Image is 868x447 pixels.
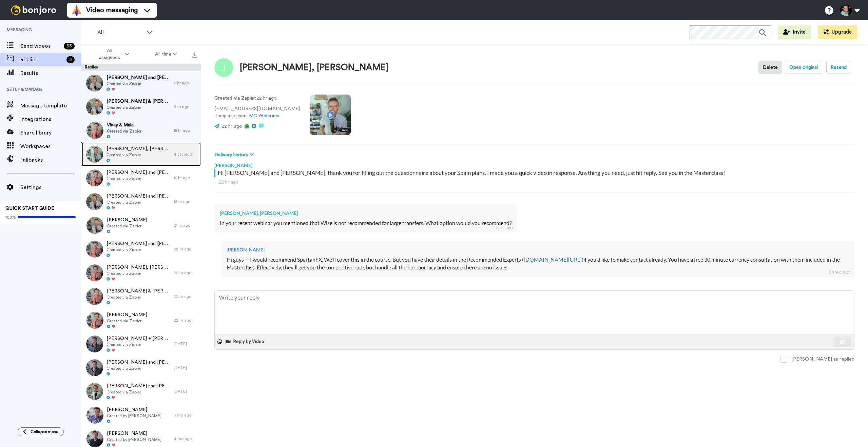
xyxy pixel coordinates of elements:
[81,380,201,403] a: [PERSON_NAME] and [PERSON_NAME]Created via Zapier[DATE]
[107,288,170,294] span: [PERSON_NAME] & [PERSON_NAME]
[214,58,233,77] img: Image of Jeffrey Smith, Teresa Bellefontaine
[96,47,123,61] span: All assignees
[174,341,197,347] div: [DATE]
[829,268,850,275] div: 15 sec ago
[20,42,61,50] span: Send videos
[20,129,81,137] span: Share library
[214,159,854,169] div: [PERSON_NAME]
[86,312,103,329] img: 329a977b-c7da-4ad4-ae6e-5bd780c39cd0-thumb.jpg
[190,49,199,59] button: Export all results that match these filters now.
[20,56,64,64] span: Replies
[107,145,170,152] span: [PERSON_NAME], [PERSON_NAME]
[778,25,811,39] button: Invite
[86,122,103,139] img: 4bf028cd-147d-4988-94cd-9fda50b3133c-thumb.jpg
[81,308,201,332] a: [PERSON_NAME]Created via Zapier22 hr ago
[20,102,81,110] span: Message template
[174,294,197,299] div: 22 hr ago
[249,114,279,118] a: MC Welcome
[20,183,81,191] span: Settings
[214,105,300,120] p: [EMAIL_ADDRESS][DOMAIN_NAME] Template used:
[81,190,201,214] a: [PERSON_NAME] and [PERSON_NAME]Created via Zapier18 hr ago
[107,81,170,86] span: Created via Zapier
[86,336,103,352] img: b5425c49-7f31-4990-8826-abae79f81946-thumb.jpg
[20,115,81,123] span: Integrations
[839,339,846,344] img: send-white.svg
[107,311,147,318] span: [PERSON_NAME]
[18,427,64,436] button: Collapse menu
[31,429,58,434] span: Collapse menu
[5,215,16,220] span: 100%
[107,335,170,342] span: [PERSON_NAME] + [PERSON_NAME]
[107,342,170,347] span: Created via Zapier
[221,124,242,129] span: 22 hr ago
[86,193,103,210] img: e99f66c9-7afd-4c3a-b0f2-25d199b857b7-thumb.jpg
[107,105,170,110] span: Created via Zapier
[81,166,201,190] a: [PERSON_NAME] and [PERSON_NAME]Created via Zapier15 hr ago
[107,271,170,276] span: Created via Zapier
[218,179,850,185] div: 22 hr ago
[20,69,81,77] span: Results
[107,294,170,300] span: Created via Zapier
[81,214,201,237] a: [PERSON_NAME]Created via Zapier21 hr ago
[81,119,201,142] a: Vinay & MalaCreated via Zapier15 hr ago
[86,217,103,234] img: 320c3a44-3b99-488f-b097-7365a407dac2-thumb.jpg
[5,206,54,211] span: QUICK START GUIDE
[220,219,512,227] div: In your recent webinar you mentioned that Wise is not recommended for large transfers. What optio...
[107,176,170,181] span: Created via Zapier
[86,98,103,115] img: 03dcf3df-33ad-4a64-83f7-0e10fa2d61e6-thumb.jpg
[174,80,197,86] div: 6 hr ago
[81,71,201,95] a: [PERSON_NAME] and [PERSON_NAME]Created via Zapier6 hr ago
[174,104,197,109] div: 9 hr ago
[81,356,201,380] a: [PERSON_NAME] and [PERSON_NAME]Created via Zapier[DATE]
[86,264,103,281] img: a70ee4b4-b528-47b2-a4a5-5df081193d7d-thumb.jpg
[81,142,201,166] a: [PERSON_NAME], [PERSON_NAME]Created via Zapier4 sec ago
[192,52,197,58] img: export.svg
[142,48,190,60] button: All time
[174,270,197,276] div: 22 hr ago
[107,128,141,134] span: Created via Zapier
[218,169,853,177] div: Hi [PERSON_NAME] and [PERSON_NAME], thank you for filling out the questionnaire about your Spain ...
[174,436,197,442] div: 4 mo ago
[86,359,103,376] img: a34734a2-60ea-4afa-baa8-737490696e17-thumb.jpg
[97,28,143,37] span: All
[214,96,255,101] strong: Created via Zapier
[174,412,197,418] div: 3 mo ago
[81,261,201,285] a: [PERSON_NAME], [PERSON_NAME]Created via Zapier22 hr ago
[86,383,103,400] img: 46401c6f-d5e8-4c3a-9e24-f581fc287970-thumb.jpg
[107,264,170,271] span: [PERSON_NAME], [PERSON_NAME]
[174,151,197,157] div: 4 sec ago
[81,285,201,308] a: [PERSON_NAME] & [PERSON_NAME]Created via Zapier22 hr ago
[86,241,103,258] img: 04206467-143a-4a31-9ea8-1626299926d0-thumb.jpg
[66,56,75,63] div: 3
[107,366,170,371] span: Created via Zapier
[107,389,170,395] span: Created via Zapier
[86,169,103,186] img: bd41c6ce-4620-4ac9-a0ea-403bc8e5192c-thumb.jpg
[107,122,141,128] span: Vinay & Mala
[81,332,201,356] a: [PERSON_NAME] + [PERSON_NAME]Created via Zapier[DATE]
[174,175,197,181] div: 15 hr ago
[227,246,849,253] div: [PERSON_NAME]
[8,5,59,15] img: bj-logo-header-white.svg
[107,169,170,176] span: [PERSON_NAME] and [PERSON_NAME]
[174,318,197,323] div: 22 hr ago
[240,63,389,73] div: [PERSON_NAME], [PERSON_NAME]
[174,365,197,370] div: [DATE]
[524,256,583,263] a: [DOMAIN_NAME][URL])
[107,430,161,437] span: [PERSON_NAME]
[81,95,201,119] a: [PERSON_NAME] & [PERSON_NAME]Created via Zapier9 hr ago
[220,210,512,217] div: [PERSON_NAME], [PERSON_NAME]
[71,5,82,16] img: vm-color.svg
[493,224,513,231] div: 13 hr ago
[107,217,147,223] span: [PERSON_NAME]
[174,389,197,394] div: [DATE]
[107,98,170,105] span: [PERSON_NAME] & [PERSON_NAME]
[107,200,170,205] span: Created via Zapier
[107,193,170,200] span: [PERSON_NAME] and [PERSON_NAME]
[107,240,170,247] span: [PERSON_NAME] and [PERSON_NAME]
[81,64,201,71] div: Replies
[20,156,81,164] span: Fallbacks
[107,413,161,419] span: Created by [PERSON_NAME]
[86,75,103,92] img: 89e08650-acb2-4f6d-9cf3-663dbd66ca71-thumb.jpg
[785,61,822,74] button: Open original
